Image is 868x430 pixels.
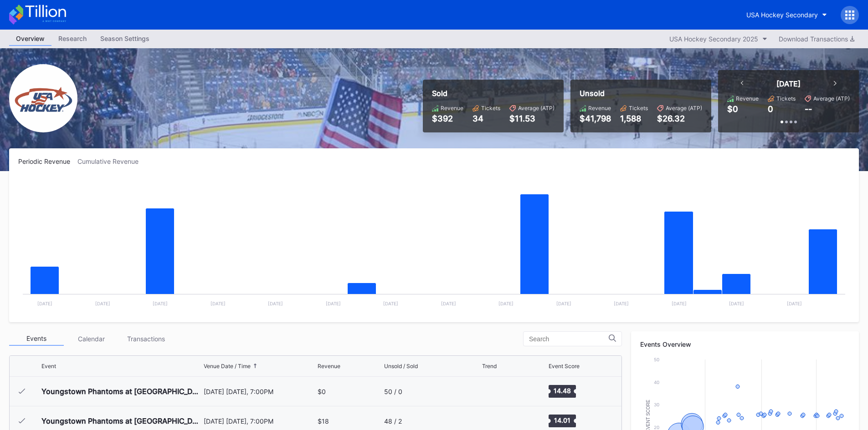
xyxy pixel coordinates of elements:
[556,301,571,306] text: [DATE]
[729,301,744,306] text: [DATE]
[518,105,555,111] div: Average (ATP)
[211,301,226,306] text: [DATE]
[736,95,759,102] div: Revenue
[41,363,56,369] div: Event
[384,388,402,395] div: 50 / 0
[665,33,772,45] button: USA Hockey Secondary 2025
[580,114,611,123] div: $41,798
[77,157,146,165] div: Cumulative Revenue
[727,104,738,114] div: $0
[384,417,402,425] div: 48 / 2
[432,114,463,123] div: $392
[529,335,609,343] input: Search
[654,379,659,385] text: 40
[776,79,801,88] div: [DATE]
[654,425,659,430] text: 20
[93,32,156,46] a: Season Settings
[666,105,702,111] div: Average (ATP)
[383,301,398,306] text: [DATE]
[326,301,341,306] text: [DATE]
[37,301,52,306] text: [DATE]
[95,301,110,306] text: [DATE]
[41,387,201,396] div: Youngstown Phantoms at [GEOGRAPHIC_DATA] Hockey NTDP U-18
[614,301,629,306] text: [DATE]
[776,95,796,102] div: Tickets
[118,332,173,346] div: Transactions
[93,32,156,45] div: Season Settings
[432,89,555,98] div: Sold
[779,35,854,43] div: Download Transactions
[268,301,283,306] text: [DATE]
[640,340,850,348] div: Events Overview
[768,104,773,114] div: 0
[204,417,316,425] div: [DATE] [DATE], 7:00PM
[805,104,812,114] div: --
[9,64,77,132] img: USA_Hockey_Secondary.png
[482,380,509,403] svg: Chart title
[318,417,329,425] div: $18
[204,363,251,369] div: Venue Date / Time
[473,114,500,123] div: 34
[629,105,648,111] div: Tickets
[554,387,571,395] text: 14.48
[51,32,93,46] a: Research
[18,157,77,165] div: Periodic Revenue
[620,114,648,123] div: 1,588
[204,388,316,395] div: [DATE] [DATE], 7:00PM
[51,32,93,45] div: Research
[318,363,340,369] div: Revenue
[774,33,859,45] button: Download Transactions
[18,177,850,313] svg: Chart title
[318,388,326,395] div: $0
[498,301,514,306] text: [DATE]
[509,114,555,123] div: $11.53
[9,32,51,46] a: Overview
[64,332,118,346] div: Calendar
[441,301,456,306] text: [DATE]
[787,301,802,306] text: [DATE]
[588,105,611,111] div: Revenue
[549,363,580,369] div: Event Score
[9,332,64,346] div: Events
[654,402,659,407] text: 30
[657,114,702,123] div: $26.32
[654,357,659,362] text: 50
[669,35,758,43] div: USA Hockey Secondary 2025
[153,301,168,306] text: [DATE]
[384,363,418,369] div: Unsold / Sold
[554,416,570,424] text: 14.01
[740,6,834,23] button: USA Hockey Secondary
[481,105,500,111] div: Tickets
[580,89,702,98] div: Unsold
[482,363,497,369] div: Trend
[441,105,463,111] div: Revenue
[672,301,687,306] text: [DATE]
[746,11,818,19] div: USA Hockey Secondary
[813,95,850,102] div: Average (ATP)
[41,416,201,425] div: Youngstown Phantoms at [GEOGRAPHIC_DATA] Hockey NTDP U-18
